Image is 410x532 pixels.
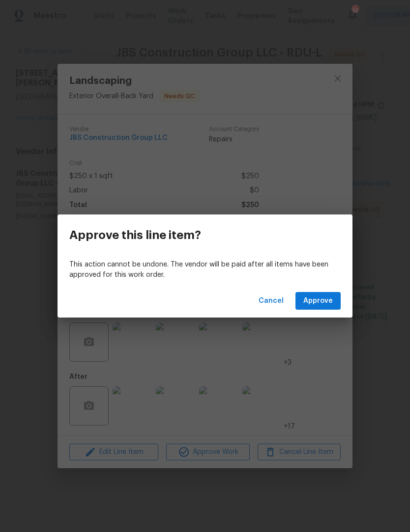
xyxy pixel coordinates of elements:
span: Cancel [259,295,284,307]
p: This action cannot be undone. The vendor will be paid after all items have been approved for this... [69,260,341,280]
h3: Approve this line item? [69,228,201,242]
button: Cancel [255,292,288,310]
button: Approve [295,292,341,310]
span: Approve [303,295,333,307]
